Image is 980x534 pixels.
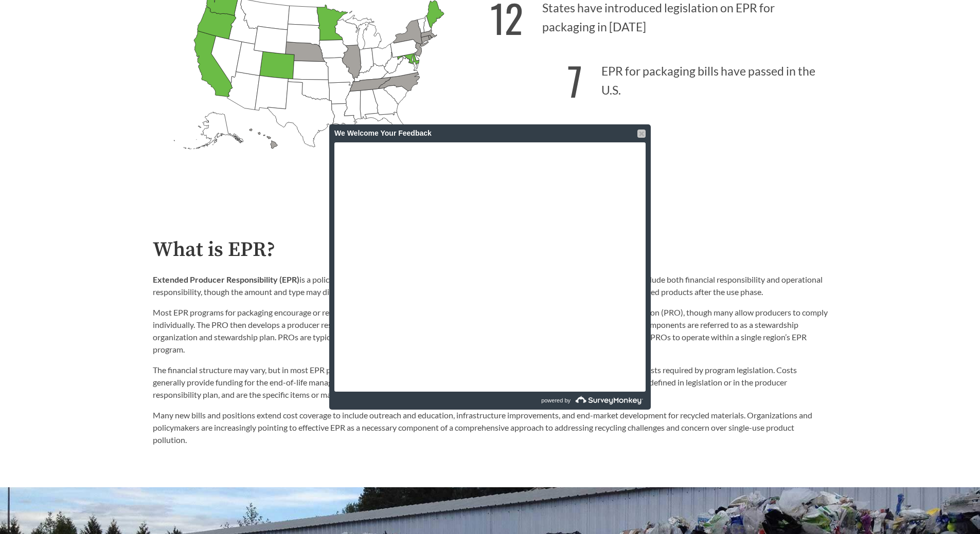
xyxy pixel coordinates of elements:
p: Many new bills and positions extend cost coverage to include outreach and education, infrastructu... [153,409,828,446]
a: powered by [491,392,646,410]
p: The financial structure may vary, but in most EPR programs producers pay fees to the PRO. The PRO... [153,364,828,401]
p: Most EPR programs for packaging encourage or require producers of packaging products to join a co... [153,306,828,356]
div: We Welcome Your Feedback [334,124,646,142]
h2: What is EPR? [153,238,828,262]
p: EPR for packaging bills have passed in the U.S. [490,46,828,109]
p: is a policy approach that assigns producers responsibility for the end-of-life of products. This ... [153,273,828,298]
strong: Extended Producer Responsibility (EPR) [153,274,299,284]
strong: 7 [567,52,582,109]
span: powered by [541,392,571,410]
